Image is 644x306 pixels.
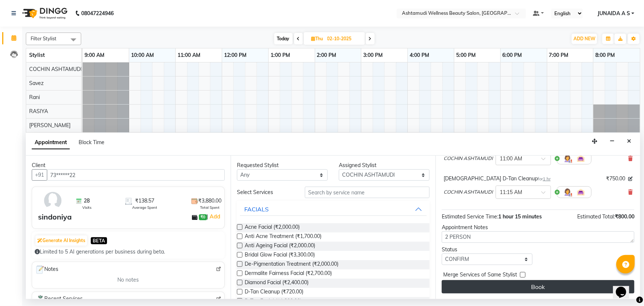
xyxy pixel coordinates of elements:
[117,276,139,284] span: No notes
[82,205,92,210] span: Visits
[31,35,56,41] span: Filter Stylist
[32,169,47,181] button: +91
[563,154,572,163] img: Hairdresser.png
[29,80,44,86] span: Savez
[245,260,338,269] span: De-Pigmentation Treatment (₹2,000.00)
[593,50,617,61] a: 8:00 PM
[628,177,633,181] i: Edit price
[207,212,221,221] span: |
[245,223,300,232] span: Acne Facial (₹2,000.00)
[132,205,157,210] span: Average Spent
[563,188,572,197] img: Hairdresser.png
[547,50,571,61] a: 7:00 PM
[538,176,551,181] small: for
[129,50,156,61] a: 10:00 AM
[199,214,207,220] span: ₹0
[442,246,533,254] div: Status
[597,10,630,17] span: JUNAIDA A S
[32,136,70,149] span: Appointment
[315,50,338,61] a: 2:00 PM
[274,33,293,44] span: Today
[444,155,493,162] span: COCHIN ASHTAMUDI
[442,213,498,220] span: Estimated Service Time:
[572,34,597,44] button: ADD NEW
[42,190,63,211] img: avatar
[81,3,114,24] b: 08047224946
[576,154,585,163] img: Interior.png
[222,50,248,61] a: 12:00 PM
[35,265,58,275] span: Notes
[209,212,221,221] a: Add
[615,213,634,220] span: ₹800.00
[408,50,431,61] a: 4:00 PM
[32,161,225,169] div: Client
[245,251,315,260] span: Bridal Glow Facial (₹3,300.00)
[29,122,70,129] span: [PERSON_NAME]
[325,33,362,44] input: 2025-10-02
[444,188,493,196] span: COCHIN ASHTAMUDI
[443,271,517,280] span: Merge Services of Same Stylist
[454,50,478,61] a: 5:00 PM
[200,205,220,210] span: Total Spent
[19,3,69,24] img: logo
[176,50,202,61] a: 11:00 AM
[574,36,595,41] span: ADD NEW
[245,232,321,242] span: Anti Acne Treatment (₹1,700.00)
[245,269,332,279] span: Dermalite Fairness Facial (₹2,700.00)
[501,50,524,61] a: 6:00 PM
[135,197,154,205] span: ₹138.57
[240,203,427,216] button: FACIALS
[245,242,315,251] span: Anti Ageing Facial (₹2,000.00)
[29,66,82,72] span: COCHIN ASHTAMUDI
[624,136,634,147] button: Close
[47,169,225,181] input: Search by Name/Mobile/Email/Code
[29,94,40,101] span: Rani
[35,248,222,256] div: Limited to 5 AI generations per business during beta.
[91,237,107,244] span: BETA
[305,187,430,198] input: Search by service name
[442,280,634,293] button: Book
[29,108,48,115] span: RASIYA
[269,50,292,61] a: 1:00 PM
[83,50,106,61] a: 9:00 AM
[444,175,551,183] div: [DEMOGRAPHIC_DATA] D-Tan Cleanup
[244,205,269,214] div: FACIALS
[245,279,309,288] span: Diamond Facial (₹2,400.00)
[35,295,83,304] span: Recent Services
[245,288,303,297] span: D-Tan Cleanup (₹720.00)
[361,50,385,61] a: 3:00 PM
[577,213,615,220] span: Estimated Total:
[79,139,104,146] span: Block Time
[576,188,585,197] img: Interior.png
[237,161,328,169] div: Requested Stylist
[231,188,299,196] div: Select Services
[543,176,551,181] span: 1 hr
[38,211,72,222] div: sindoniya
[310,36,325,41] span: Thu
[498,213,542,220] span: 1 hour 15 minutes
[29,52,45,58] span: Stylist
[442,224,634,231] div: Appointment Notes
[339,161,430,169] div: Assigned Stylist
[606,175,625,183] span: ₹750.00
[84,197,90,205] span: 28
[613,276,637,299] iframe: chat widget
[198,197,221,205] span: ₹3,880.00
[35,235,87,246] button: Generate AI Insights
